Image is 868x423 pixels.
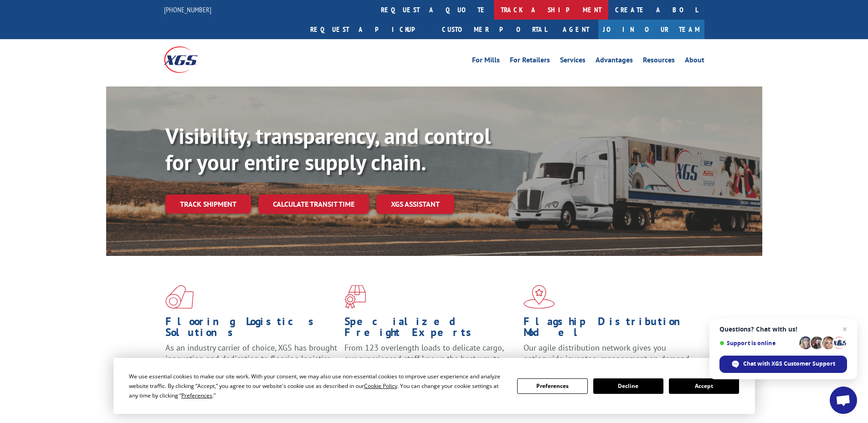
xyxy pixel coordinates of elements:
[596,56,633,66] a: Advantages
[517,378,587,394] button: Preferences
[685,56,704,66] a: About
[164,5,211,14] a: [PHONE_NUMBER]
[435,20,554,39] a: Customer Portal
[472,56,500,66] a: For Mills
[524,285,555,309] img: xgs-icon-flagship-distribution-model-red
[165,122,491,176] b: Visibility, transparency, and control for your entire supply chain.
[510,56,550,66] a: For Retailers
[719,340,796,347] span: Support is online
[165,342,337,375] span: As an industry carrier of choice, XGS has brought innovation and dedication to flooring logistics...
[719,356,847,373] span: Chat with XGS Customer Support
[344,285,366,309] img: xgs-icon-focused-on-flooring-red
[376,194,454,214] a: XGS ASSISTANT
[113,358,755,414] div: Cookie Consent Prompt
[743,360,835,368] span: Chat with XGS Customer Support
[554,20,598,39] a: Agent
[669,378,739,394] button: Accept
[165,194,251,214] a: Track shipment
[344,342,517,383] p: From 123 overlength loads to delicate cargo, our experienced staff knows the best way to move you...
[129,372,506,400] div: We use essential cookies to make our site work. With your consent, we may also use non-essential ...
[593,378,663,394] button: Decline
[524,342,691,364] span: Our agile distribution network gives you nationwide inventory management on demand.
[165,285,194,309] img: xgs-icon-total-supply-chain-intelligence-red
[344,316,517,342] h1: Specialized Freight Experts
[181,392,212,399] span: Preferences
[560,56,586,66] a: Services
[303,20,435,39] a: Request a pickup
[598,20,704,39] a: Join Our Team
[364,382,397,390] span: Cookie Policy
[643,56,675,66] a: Resources
[524,316,696,342] h1: Flagship Distribution Model
[830,387,857,414] a: Open chat
[258,194,369,214] a: Calculate transit time
[719,326,847,333] span: Questions? Chat with us!
[165,316,338,342] h1: Flooring Logistics Solutions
